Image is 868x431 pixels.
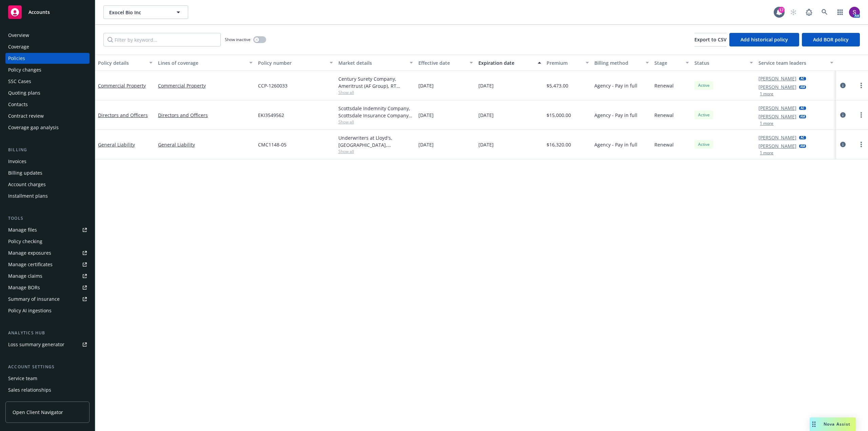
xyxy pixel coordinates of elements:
span: [DATE] [478,141,494,148]
div: Policy AI ingestions [8,305,52,316]
a: circleInformation [839,140,847,149]
div: Billing method [594,59,642,66]
div: Policy checking [8,236,42,247]
div: Overview [8,30,29,41]
div: Contract review [8,111,44,121]
div: Drag to move [810,417,818,431]
a: [PERSON_NAME] [758,113,796,120]
a: Manage exposures [5,248,90,258]
span: Agency - Pay in full [594,82,637,89]
a: Sales relationships [5,385,90,395]
div: Stage [654,59,682,66]
a: Account charges [5,179,90,190]
span: Renewal [654,82,674,89]
div: Coverage [8,41,29,52]
a: Contract review [5,111,90,121]
a: Coverage gap analysis [5,122,90,133]
span: $5,473.00 [547,82,568,89]
div: Market details [338,59,406,66]
a: Directors and Officers [98,112,148,118]
button: Service team leaders [756,55,836,71]
a: Coverage [5,41,90,52]
div: Service team leaders [758,59,826,66]
div: Billing updates [8,168,42,178]
span: Exocel Bio Inc [109,9,168,16]
span: Show all [338,119,413,125]
a: Policies [5,53,90,64]
a: General Liability [98,141,135,148]
span: Open Client Navigator [13,409,63,416]
button: 1 more [760,121,773,125]
span: Add historical policy [741,36,788,43]
a: Service team [5,373,90,384]
button: Lines of coverage [155,55,255,71]
span: Accounts [28,9,50,15]
div: Manage exposures [8,248,51,258]
div: Policy changes [8,64,41,75]
a: Quoting plans [5,87,90,98]
button: Market details [336,55,416,71]
span: [DATE] [478,112,494,119]
div: Manage certificates [8,259,53,270]
div: Premium [547,59,582,66]
div: SSC Cases [8,76,31,87]
span: EKI3549562 [258,112,284,119]
img: photo [849,7,860,18]
div: Service team [8,373,37,384]
span: $15,000.00 [547,112,571,119]
div: Manage claims [8,271,42,281]
a: Search [818,5,831,19]
span: Show all [338,149,413,154]
a: Manage claims [5,271,90,281]
a: Billing updates [5,168,90,178]
div: Scottsdale Indemnity Company, Scottsdale Insurance Company (Nationwide), [GEOGRAPHIC_DATA] [338,105,413,119]
a: circleInformation [839,81,847,90]
a: [PERSON_NAME] [758,134,796,141]
a: Commercial Property [158,82,253,89]
button: 1 more [760,92,773,96]
a: Manage files [5,224,90,235]
a: SSC Cases [5,76,90,87]
a: more [857,111,865,119]
button: Policy number [255,55,335,71]
div: Loss summary generator [8,339,64,350]
span: Nova Assist [824,421,850,427]
a: [PERSON_NAME] [758,104,796,112]
div: Sales relationships [8,385,51,395]
div: Effective date [418,59,466,66]
span: [DATE] [478,82,494,89]
a: circleInformation [839,111,847,119]
a: Overview [5,30,90,41]
div: Manage BORs [8,282,40,293]
a: Summary of insurance [5,294,90,305]
div: Lines of coverage [158,59,245,66]
a: [PERSON_NAME] [758,142,796,150]
span: Add BOR policy [813,36,849,43]
input: Filter by keyword... [103,33,221,46]
span: [DATE] [418,141,434,148]
span: $16,320.00 [547,141,571,148]
a: Switch app [833,5,847,19]
a: General Liability [158,141,253,148]
div: Coverage gap analysis [8,122,59,133]
button: Status [692,55,756,71]
span: Show all [338,90,413,95]
div: Account settings [5,364,90,370]
div: Analytics hub [5,330,90,336]
span: Renewal [654,112,674,119]
a: Manage certificates [5,259,90,270]
span: CCP-1260033 [258,82,288,89]
button: Add BOR policy [802,33,860,46]
a: [PERSON_NAME] [758,75,796,82]
div: Account charges [8,179,46,190]
div: Contacts [8,99,28,110]
a: Manage BORs [5,282,90,293]
a: [PERSON_NAME] [758,83,796,91]
a: Policy checking [5,236,90,247]
div: Expiration date [478,59,534,66]
div: Billing [5,146,90,153]
button: Export to CSV [694,33,727,46]
button: Expiration date [476,55,544,71]
span: Active [697,141,711,148]
span: Active [697,82,711,89]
